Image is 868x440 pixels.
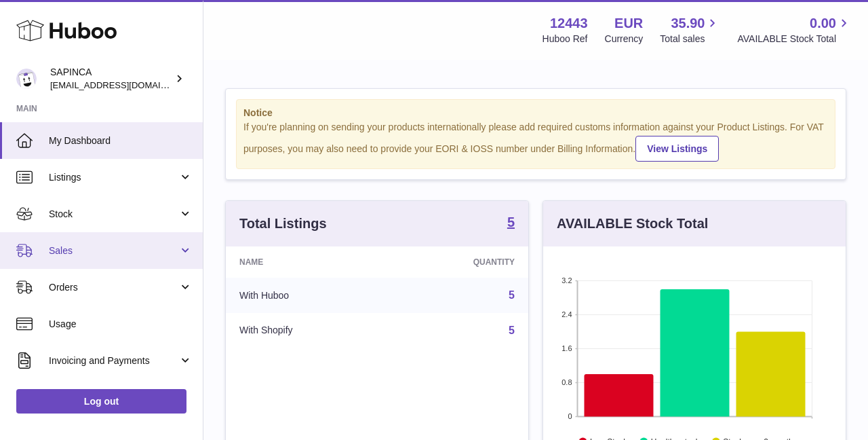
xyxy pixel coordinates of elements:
[239,215,327,233] h3: Total Listings
[49,171,178,184] span: Listings
[561,310,572,318] text: 2.4
[737,33,852,45] span: AVAILABLE Stock Total
[660,33,720,45] span: Total sales
[49,318,193,331] span: Usage
[49,208,178,221] span: Stock
[550,14,588,33] strong: 12443
[226,313,389,348] td: With Shopify
[226,246,389,278] th: Name
[389,246,528,278] th: Quantity
[49,134,193,147] span: My Dashboard
[561,276,572,285] text: 3.2
[507,215,515,229] strong: 5
[50,79,199,90] span: [EMAIL_ADDRESS][DOMAIN_NAME]
[561,378,572,386] text: 0.8
[243,107,828,120] strong: Notice
[49,244,178,257] span: Sales
[16,389,186,414] a: Log out
[561,344,572,352] text: 1.6
[660,14,720,45] a: 35.90 Total sales
[243,121,828,162] div: If you're planning on sending your products internationally please add required customs informati...
[671,14,705,33] span: 35.90
[509,325,515,336] a: 5
[49,354,178,367] span: Invoicing and Payments
[507,215,515,232] a: 5
[605,33,644,45] div: Currency
[542,33,588,45] div: Huboo Ref
[635,136,719,162] a: View Listings
[557,215,708,233] h3: AVAILABLE Stock Total
[226,278,389,313] td: With Huboo
[49,281,178,294] span: Orders
[614,14,643,33] strong: EUR
[509,289,515,301] a: 5
[568,412,572,420] text: 0
[810,14,836,33] span: 0.00
[16,69,37,89] img: info@sapinca.com
[737,14,852,45] a: 0.00 AVAILABLE Stock Total
[50,66,172,92] div: SAPINCA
